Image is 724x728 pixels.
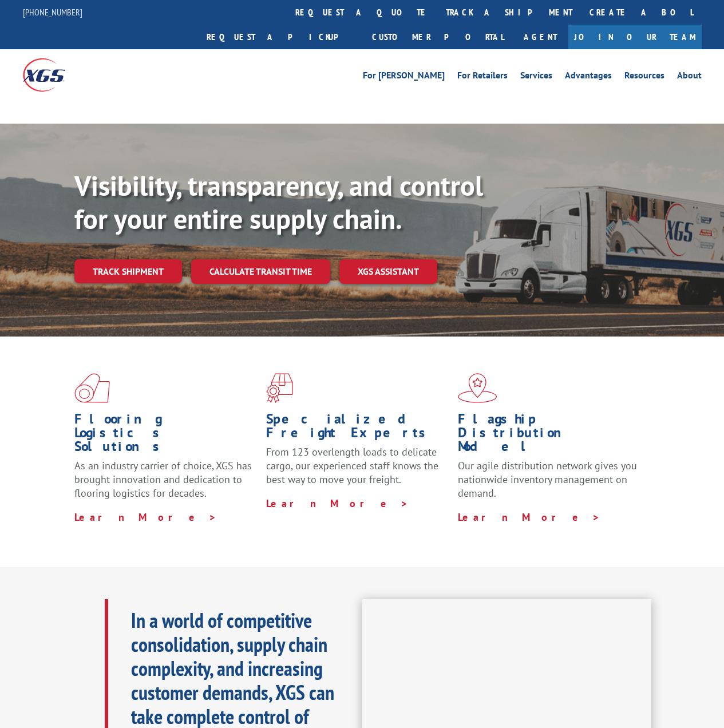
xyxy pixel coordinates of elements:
img: xgs-icon-focused-on-flooring-red [266,373,293,403]
span: As an industry carrier of choice, XGS has brought innovation and dedication to flooring logistics... [74,459,252,500]
a: Join Our Team [568,25,702,49]
a: Services [520,71,552,84]
img: xgs-icon-flagship-distribution-model-red [458,373,497,403]
a: [PHONE_NUMBER] [23,6,82,18]
a: Request a pickup [198,25,363,49]
a: XGS ASSISTANT [339,259,437,284]
img: xgs-icon-total-supply-chain-intelligence-red [74,373,110,403]
b: Visibility, transparency, and control for your entire supply chain. [74,168,483,236]
a: Learn More > [458,511,600,524]
a: Agent [512,25,568,49]
a: Learn More > [266,497,409,510]
h1: Flagship Distribution Model [458,412,641,459]
span: Our agile distribution network gives you nationwide inventory management on demand. [458,459,637,500]
a: For [PERSON_NAME] [363,71,445,84]
a: About [677,71,702,84]
a: Resources [624,71,664,84]
a: Learn More > [74,511,217,524]
h1: Flooring Logistics Solutions [74,412,258,459]
a: Advantages [565,71,612,84]
a: Customer Portal [363,25,512,49]
h1: Specialized Freight Experts [266,412,449,445]
a: Calculate transit time [191,259,330,284]
p: From 123 overlength loads to delicate cargo, our experienced staff knows the best way to move you... [266,445,449,496]
a: Track shipment [74,259,182,283]
a: For Retailers [457,71,508,84]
